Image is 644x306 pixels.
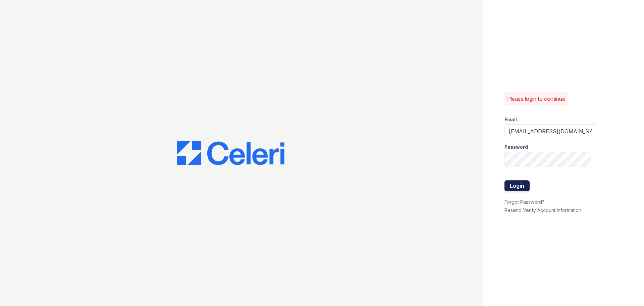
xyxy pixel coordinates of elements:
a: Forgot Password? [504,199,544,205]
button: Login [504,180,530,191]
img: CE_Logo_Blue-a8612792a0a2168367f1c8372b55b34899dd931a85d93a1a3d3e32e68fde9ad4.png [177,141,284,165]
p: Please login to continue [507,95,565,103]
a: Resend Verify Account Information [504,207,581,213]
label: Password [504,144,528,150]
label: Email [504,116,517,123]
